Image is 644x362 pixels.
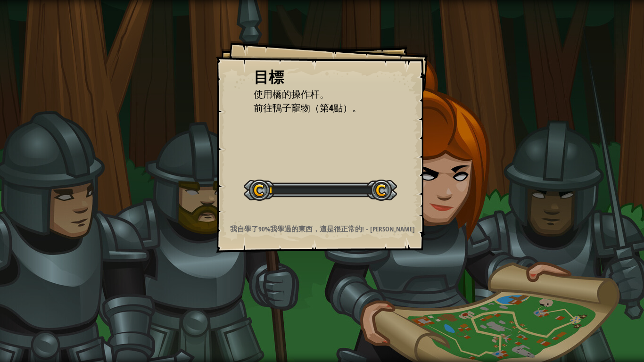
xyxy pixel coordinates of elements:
div: 目標 [254,66,390,88]
strong: 我自學了90%我學過的東西，這是很正常的! - [PERSON_NAME] [230,224,415,234]
span: 使用橋的操作杆。 [254,88,329,100]
li: 前往鴨子寵物（第4點）。 [242,101,388,115]
span: 前往鴨子寵物（第4點）。 [254,101,362,114]
li: 使用橋的操作杆。 [242,88,388,101]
